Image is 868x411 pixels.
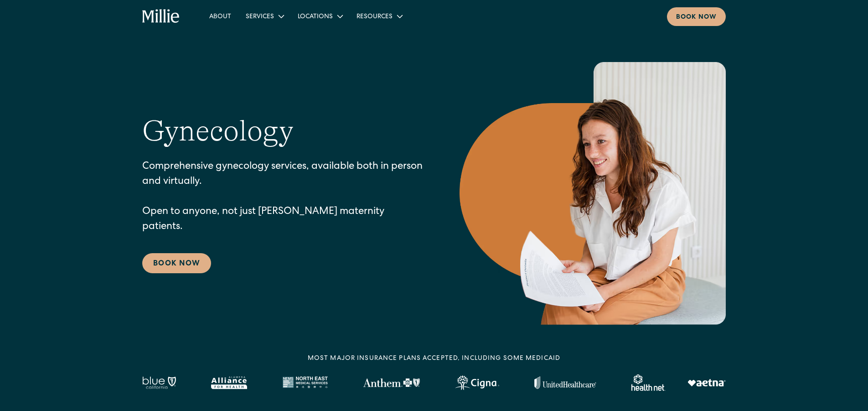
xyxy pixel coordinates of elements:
[349,9,409,24] div: Resources
[211,376,247,389] img: Alameda Alliance logo
[202,9,238,24] a: About
[460,62,726,325] img: Smiling woman holding documents during a consultation, reflecting supportive guidance in maternit...
[455,375,499,390] img: Cigna logo
[298,12,333,22] div: Locations
[142,9,180,24] a: home
[687,379,726,386] img: Aetna logo
[631,375,666,391] img: Healthnet logo
[534,376,596,389] img: United Healthcare logo
[142,376,176,389] img: Blue California logo
[142,160,423,235] p: Comprehensive gynecology services, available both in person and virtually. Open to anyone, not ju...
[282,376,328,389] img: North East Medical Services logo
[308,354,560,364] div: MOST MAJOR INSURANCE PLANS ACCEPTED, INCLUDING some MEDICAID
[142,253,211,273] a: Book Now
[290,9,349,24] div: Locations
[246,12,274,22] div: Services
[667,7,726,26] a: Book now
[356,12,393,22] div: Resources
[676,13,717,22] div: Book now
[142,114,294,149] h1: Gynecology
[238,9,290,24] div: Services
[363,378,420,387] img: Anthem Logo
